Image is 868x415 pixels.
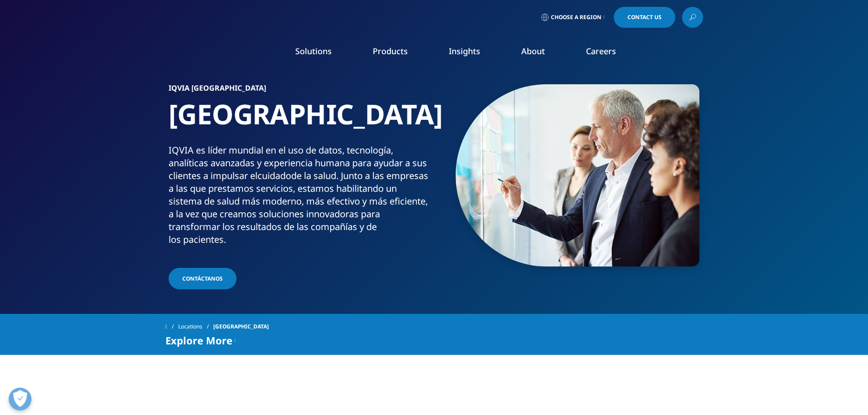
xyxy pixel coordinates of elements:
span: Choose a Region [551,14,601,21]
span: cuidado [257,169,291,182]
span: Explore More [165,335,232,346]
a: Solutions [295,46,332,56]
a: Careers [586,46,616,56]
button: Abrir preferencias [9,388,31,410]
p: IQVIA es líder mundial en el uso de datos, tecnología, analíticas avanzadas y experiencia humana ... [169,144,431,251]
a: Contact Us [614,7,675,28]
span: Contact Us [627,15,662,20]
a: Products [373,46,408,56]
img: 103_brainstorm-on-glass-window.jpg [456,84,699,266]
a: Locations [178,318,213,335]
span: Contáctanos [182,275,223,282]
span: [GEOGRAPHIC_DATA] [213,318,269,335]
a: About [521,46,545,56]
nav: Primary [242,32,703,75]
h6: IQVIA [GEOGRAPHIC_DATA] [169,84,431,97]
h1: [GEOGRAPHIC_DATA] [169,97,431,144]
a: Contáctanos [169,268,236,289]
a: Insights [449,46,480,56]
